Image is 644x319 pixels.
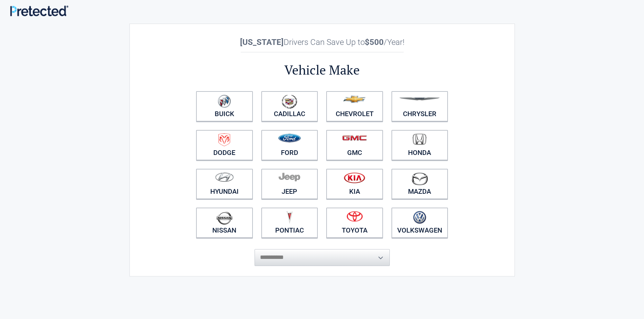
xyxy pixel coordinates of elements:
h2: Vehicle Make [192,61,452,79]
img: chrysler [399,98,440,101]
a: Pontiac [261,208,318,238]
b: [US_STATE] [240,37,284,47]
a: Toyota [326,208,383,238]
img: pontiac [286,211,293,224]
img: jeep [279,172,300,182]
a: Nissan [196,208,253,238]
a: Dodge [196,130,253,160]
img: nissan [216,211,233,225]
a: Ford [261,130,318,160]
img: toyota [347,211,363,222]
a: Kia [326,169,383,199]
a: Honda [391,130,448,160]
b: $500 [365,37,384,47]
img: volkswagen [413,211,426,224]
img: gmc [342,135,367,141]
img: chevrolet [343,96,366,103]
img: hyundai [215,172,234,182]
a: GMC [326,130,383,160]
img: buick [218,95,231,108]
img: honda [412,133,427,145]
img: dodge [218,133,230,147]
a: Buick [196,91,253,122]
img: ford [278,134,301,142]
a: Chrysler [391,91,448,122]
a: Hyundai [196,169,253,199]
a: Chevrolet [326,91,383,122]
h2: Drivers Can Save Up to /Year [192,37,452,47]
a: Jeep [261,169,318,199]
img: cadillac [282,95,297,109]
img: Main Logo [10,5,68,16]
img: kia [344,172,365,183]
a: Mazda [391,169,448,199]
a: Volkswagen [391,208,448,238]
img: mazda [411,172,428,185]
a: Cadillac [261,91,318,122]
